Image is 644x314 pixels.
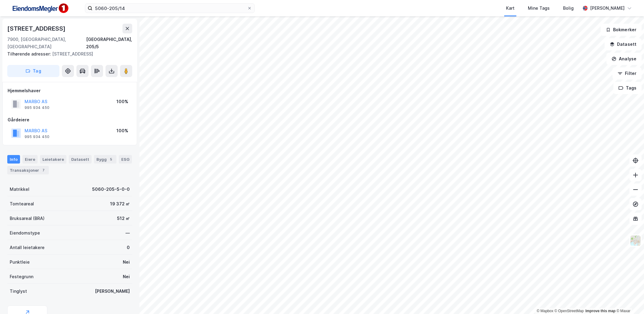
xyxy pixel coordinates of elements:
div: 0 [127,244,130,251]
div: Hjemmelshaver [8,87,132,94]
div: Gårdeiere [8,116,132,123]
div: Antall leietakere [10,244,45,251]
div: 512 ㎡ [117,215,130,222]
div: Kontrollprogram for chat [614,285,644,314]
a: OpenStreetMap [555,309,584,313]
div: 100% [116,98,128,105]
div: 5060-205-5-0-0 [92,186,130,193]
img: Z [630,235,641,246]
a: Improve this map [585,309,615,313]
div: [PERSON_NAME] [590,5,625,12]
div: Datasett [69,155,92,164]
div: Bolig [563,5,574,12]
div: 100% [116,127,128,134]
div: [GEOGRAPHIC_DATA], 205/5 [86,36,132,50]
div: Nei [123,273,130,280]
div: 7900, [GEOGRAPHIC_DATA], [GEOGRAPHIC_DATA] [7,36,86,50]
button: Filter [612,67,642,79]
a: Mapbox [537,309,553,313]
span: Tilhørende adresser: [7,51,52,56]
button: Bokmerker [601,24,642,36]
div: Kart [506,5,515,12]
div: Bruksareal (BRA) [10,215,45,222]
div: Punktleie [10,258,30,266]
div: Leietakere [40,155,66,164]
button: Tags [613,82,642,94]
div: 995 934 450 [25,134,49,139]
img: F4PB6Px+NJ5v8B7XTbfpPpyloAAAAASUVORK5CYII= [10,2,70,15]
div: Tomteareal [10,200,34,208]
div: Mine Tags [528,5,550,12]
div: Eiere [22,155,38,164]
div: [STREET_ADDRESS] [7,24,67,33]
div: 995 934 450 [25,105,49,110]
div: Nei [123,258,130,266]
div: 5 [108,156,114,162]
div: Matrikkel [10,186,29,193]
div: Bygg [94,155,116,164]
button: Analyse [606,53,642,65]
div: [PERSON_NAME] [95,288,130,295]
div: Info [7,155,20,164]
input: Søk på adresse, matrikkel, gårdeiere, leietakere eller personer [92,4,247,13]
div: — [126,229,130,237]
div: ESG [119,155,132,164]
div: Festegrunn [10,273,33,280]
div: 19 372 ㎡ [110,200,130,208]
button: Tag [7,65,59,77]
div: 7 [40,167,46,173]
div: Tinglyst [10,288,27,295]
button: Datasett [605,38,642,50]
div: Transaksjoner [7,166,49,174]
div: [STREET_ADDRESS] [7,50,127,58]
div: Eiendomstype [10,229,40,237]
iframe: Chat Widget [614,285,644,314]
